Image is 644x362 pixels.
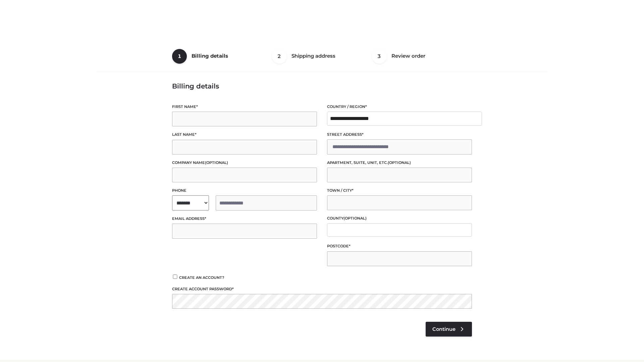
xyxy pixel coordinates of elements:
span: Billing details [192,53,228,59]
span: 1 [172,49,187,64]
label: Postcode [327,243,472,249]
label: Company name [172,160,317,166]
label: Country / Region [327,104,472,110]
span: Create an account? [179,275,224,280]
label: Email address [172,216,317,222]
label: Town / City [327,187,472,194]
label: County [327,215,472,222]
label: Phone [172,187,317,194]
span: Review order [391,53,425,59]
label: First name [172,104,317,110]
a: Continue [426,322,472,337]
label: Last name [172,131,317,138]
span: (optional) [343,216,367,221]
input: Create an account? [172,275,178,279]
label: Street address [327,131,472,138]
h3: Billing details [172,82,472,90]
label: Apartment, suite, unit, etc. [327,160,472,166]
span: 3 [372,49,387,64]
label: Create account password [172,286,472,292]
span: Continue [432,326,455,332]
span: (optional) [205,160,228,165]
span: Shipping address [291,53,335,59]
span: (optional) [388,160,411,165]
span: 2 [272,49,287,64]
